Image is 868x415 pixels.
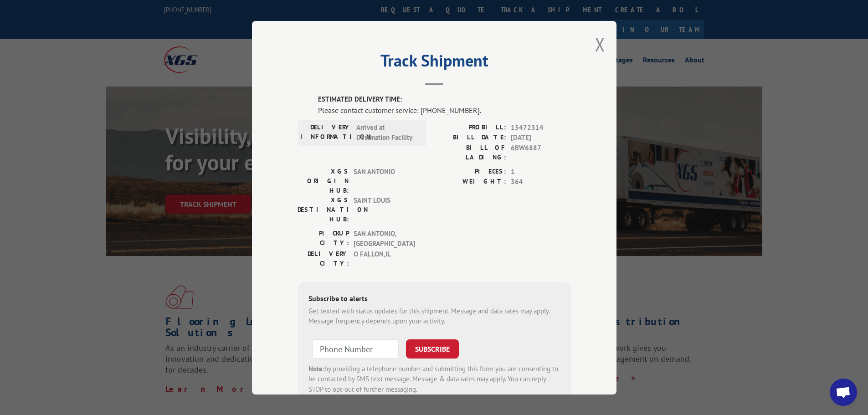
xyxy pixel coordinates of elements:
[318,104,571,115] div: Please contact customer service: [PHONE_NUMBER].
[308,364,560,395] div: by providing a telephone number and submitting this form you are consenting to be contacted by SM...
[434,143,506,162] label: BILL OF LADING:
[318,94,571,105] label: ESTIMATED DELIVERY TIME:
[354,249,415,268] span: O FALLON , IL
[354,166,415,195] span: SAN ANTONIO
[830,379,857,406] div: Open chat
[312,339,399,358] input: Phone Number
[434,177,506,187] label: WEIGHT:
[308,292,560,306] div: Subscribe to alerts
[434,133,506,143] label: BILL DATE:
[406,339,459,358] button: SUBSCRIBE
[298,54,571,72] h2: Track Shipment
[511,177,571,187] span: 364
[511,133,571,143] span: [DATE]
[511,122,571,133] span: 15472314
[308,306,560,326] div: Get texted with status updates for this shipment. Message and data rates may apply. Message frequ...
[298,249,349,268] label: DELIVERY CITY:
[511,143,571,162] span: 6BW6887
[298,166,349,195] label: XGS ORIGIN HUB:
[434,122,506,133] label: PROBILL:
[595,32,605,56] button: Close modal
[434,166,506,177] label: PIECES:
[298,228,349,249] label: PICKUP CITY:
[300,122,352,143] label: DELIVERY INFORMATION:
[308,364,324,373] strong: Note:
[354,228,415,249] span: SAN ANTONIO , [GEOGRAPHIC_DATA]
[298,195,349,224] label: XGS DESTINATION HUB:
[354,195,415,224] span: SAINT LOUIS
[356,122,418,143] span: Arrived at Destination Facility
[511,166,571,177] span: 1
